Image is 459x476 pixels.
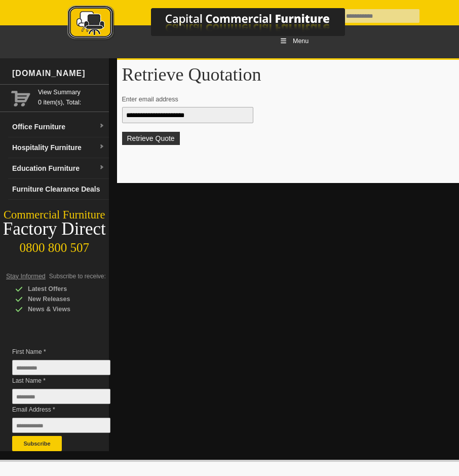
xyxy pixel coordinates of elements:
[12,389,110,404] input: Last Name *
[40,5,394,42] img: Capital Commercial Furniture Logo
[12,418,110,433] input: Email Address *
[99,123,105,129] img: dropdown
[15,284,111,294] div: Latest Offers
[99,144,105,150] img: dropdown
[12,347,94,357] span: First Name *
[40,5,394,45] a: Capital Commercial Furniture Logo
[49,273,106,280] span: Subscribe to receive:
[122,94,457,104] p: Enter email address
[8,179,109,200] a: Furniture Clearance Deals
[99,165,105,171] img: dropdown
[122,132,180,145] button: Retrieve Quote
[12,360,110,375] input: First Name *
[8,58,109,89] div: [DOMAIN_NAME]
[6,273,46,280] span: Stay Informed
[8,117,109,137] a: Office Furnituredropdown
[38,87,105,106] span: 0 item(s), Total:
[15,294,111,304] div: New Releases
[12,436,62,451] button: Subscribe
[12,405,94,415] span: Email Address *
[38,87,105,97] a: View Summary
[8,158,109,179] a: Education Furnituredropdown
[12,376,94,386] span: Last Name *
[15,304,111,314] div: News & Views
[8,137,109,158] a: Hospitality Furnituredropdown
